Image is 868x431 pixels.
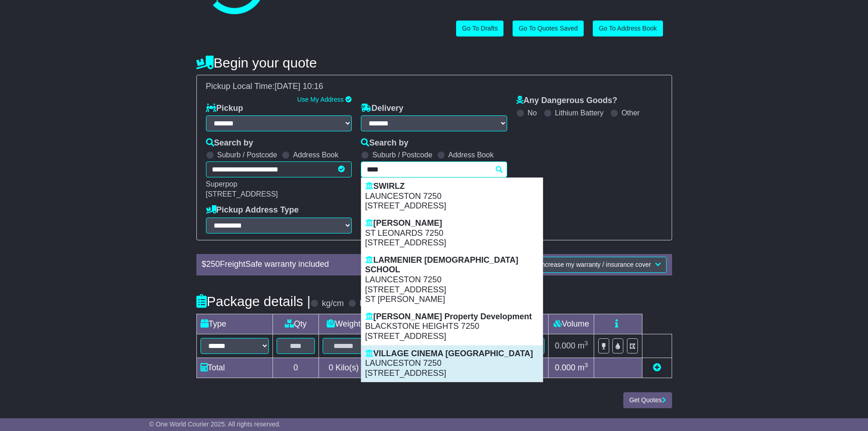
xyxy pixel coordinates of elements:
sup: 3 [585,340,588,347]
a: Go To Quotes Saved [513,21,584,36]
span: Superpop [206,180,237,188]
label: Address Book [448,151,494,159]
p: [STREET_ADDRESS] [365,285,539,295]
span: 0.000 [555,363,575,372]
p: ST LEONARDS 7250 [365,228,539,239]
p: LAUNCESTON 7250 [365,358,539,369]
h4: Package details | [196,294,311,309]
label: Delivery [361,104,403,114]
td: 0 [272,358,319,378]
span: 0 [329,363,333,372]
p: LARMENIER [DEMOGRAPHIC_DATA] SCHOOL [365,255,539,275]
label: Pickup [206,104,243,114]
sup: 3 [585,362,588,369]
a: Go To Address Book [593,21,663,36]
td: Type [196,314,272,334]
span: 0.000 [555,341,575,350]
div: $ FreightSafe warranty included [197,260,460,270]
td: Qty [272,314,319,334]
label: Search by [361,138,408,148]
label: No [528,109,537,117]
a: Add new item [653,363,661,372]
label: Address Book [293,151,339,159]
span: 250 [206,260,220,269]
span: m [578,363,588,372]
td: Volume [549,314,594,334]
span: [DATE] 10:16 [275,82,324,91]
p: SWIRLZ [365,182,539,192]
a: Go To Drafts [456,21,503,36]
span: © One World Courier 2025. All rights reserved. [149,421,281,428]
p: [STREET_ADDRESS] [365,332,539,342]
p: [STREET_ADDRESS] [365,238,539,248]
label: Suburb / Postcode [372,151,432,159]
p: [PERSON_NAME] [365,218,539,228]
label: lb/in [360,299,375,309]
p: BLACKSTONE HEIGHTS 7250 [365,322,539,332]
h4: Begin your quote [196,55,672,70]
label: Suburb / Postcode [217,151,277,159]
p: [STREET_ADDRESS] [365,369,539,379]
td: Weight [319,314,369,334]
label: Search by [206,138,253,148]
a: Use My Address [297,96,344,103]
span: [STREET_ADDRESS] [206,190,278,198]
span: m [578,341,588,350]
p: [PERSON_NAME] Property Development [365,312,539,322]
td: Total [196,358,272,378]
div: Pickup Local Time: [201,82,667,92]
button: Get Quotes [623,392,672,408]
p: VILLAGE CINEMA [GEOGRAPHIC_DATA] [365,349,539,359]
p: LAUNCESTON 7250 [365,275,539,285]
label: Any Dangerous Goods? [516,96,617,106]
label: Other [621,109,640,117]
button: Increase my warranty / insurance cover [534,257,666,273]
p: ST [PERSON_NAME] [365,295,539,305]
td: Kilo(s) [319,358,369,378]
span: Increase my warranty / insurance cover [539,261,651,268]
p: [STREET_ADDRESS] [365,201,539,211]
p: LAUNCESTON 7250 [365,192,539,202]
label: Lithium Battery [555,109,604,117]
label: kg/cm [322,299,344,309]
label: Pickup Address Type [206,205,299,215]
